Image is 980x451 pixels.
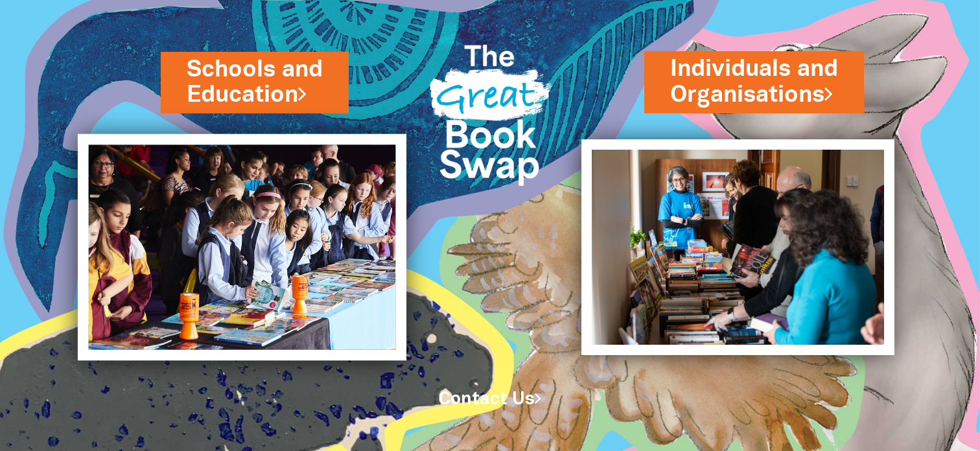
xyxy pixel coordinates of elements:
a: Schools andEducation [187,54,323,111]
a: Contact Us [439,391,541,408]
img: Schools and Education [77,134,406,360]
img: Individuals and Organisations [581,139,894,355]
img: Great Bookswap logo [418,16,562,206]
a: Individuals andOrganisations [670,53,838,110]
